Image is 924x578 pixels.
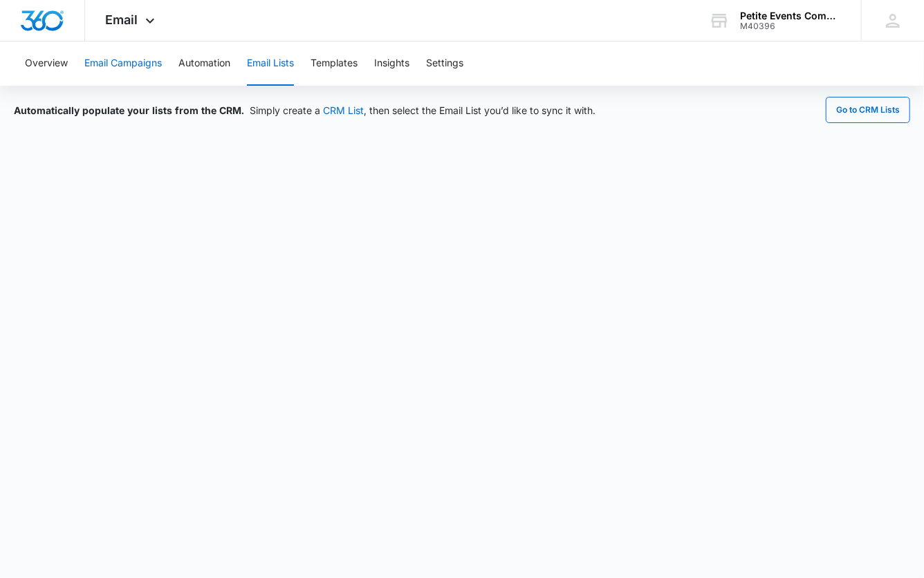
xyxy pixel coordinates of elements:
button: Settings [426,41,463,86]
div: Simply create a , then select the Email List you’d like to sync it with. [14,103,595,118]
button: Automation [178,41,230,86]
div: account id [740,21,841,31]
div: account name [740,10,841,21]
button: Insights [374,41,409,86]
span: Email [106,12,138,27]
button: Overview [25,41,68,86]
span: Automatically populate your lists from the CRM. [14,104,244,116]
a: CRM List [323,104,364,116]
button: Email Campaigns [84,41,162,86]
button: Email Lists [247,41,294,86]
button: Templates [311,41,358,86]
button: Go to CRM Lists [826,97,910,123]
